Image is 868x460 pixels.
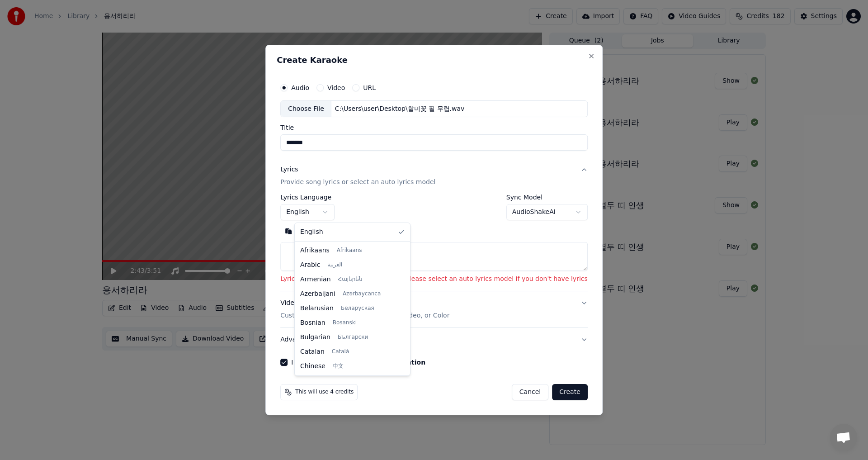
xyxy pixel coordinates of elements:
[300,318,325,327] span: Bosnian
[337,247,362,254] span: Afrikaans
[300,275,331,284] span: Armenian
[300,347,325,356] span: Catalan
[343,290,381,298] span: Azərbaycanca
[333,319,357,327] span: Bosanski
[341,305,374,312] span: Беларуская
[300,304,334,313] span: Belarusian
[332,348,349,356] span: Català
[338,276,363,283] span: Հայերեն
[338,334,368,341] span: Български
[300,261,320,270] span: Arabic
[327,261,342,269] span: العربية
[333,363,344,370] span: 中文
[300,333,330,342] span: Bulgarian
[300,228,323,237] span: English
[300,246,330,255] span: Afrikaans
[300,289,335,299] span: Azerbaijani
[300,362,325,371] span: Chinese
